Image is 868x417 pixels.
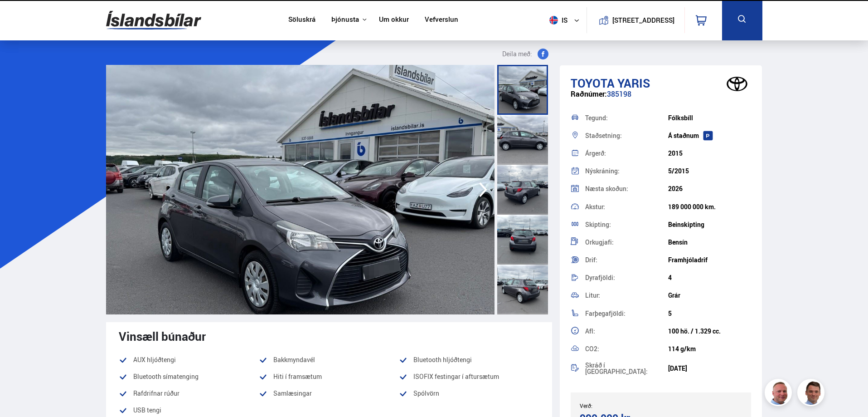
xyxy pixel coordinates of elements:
span: Toyota [571,75,615,91]
div: CO2: [585,346,668,352]
div: 2026 [668,185,751,192]
div: Staðsetning: [585,132,668,139]
img: FbJEzSuNWCJXmdc-.webp [799,380,826,407]
div: Bensín [668,239,751,246]
span: Deila með: [502,49,532,59]
li: Spólvörn [399,388,539,399]
div: Akstur: [585,204,668,210]
img: siFngHWaQ9KaOqBr.png [766,380,793,407]
div: 5/2015 [668,167,751,175]
div: [DATE] [668,365,751,372]
a: Vefverslun [425,15,458,25]
li: USB tengi [119,405,259,416]
button: Deila með: [499,49,552,59]
div: Skráð í [GEOGRAPHIC_DATA]: [585,362,668,375]
button: [STREET_ADDRESS] [616,16,671,24]
div: Farþegafjöldi: [585,310,668,317]
li: Bluetooth hljóðtengi [399,354,539,365]
li: AUX hljóðtengi [119,354,259,365]
div: Dyrafjöldi: [585,275,668,281]
div: Tegund: [585,115,668,121]
div: Nýskráning: [585,168,668,174]
img: 3561610.jpeg [106,65,495,314]
span: Raðnúmer: [571,89,607,99]
div: 5 [668,310,751,317]
div: Orkugjafi: [585,239,668,245]
li: Hiti í framsætum [259,371,399,382]
div: Vinsæll búnaður [119,329,539,343]
div: Fólksbíll [668,114,751,122]
div: Árgerð: [585,150,668,157]
div: Grár [668,292,751,299]
div: Á staðnum [668,132,751,139]
div: Næsta skoðun: [585,186,668,192]
li: Bluetooth símatenging [119,371,259,382]
a: Um okkur [379,15,409,25]
img: G0Ugv5HjCgRt.svg [106,5,201,35]
a: Söluskrá [288,15,315,25]
button: is [546,7,587,34]
div: Framhjóladrif [668,256,751,264]
div: 114 g/km [668,345,751,353]
div: 4 [668,274,751,281]
div: Afl: [585,328,668,334]
li: ISOFIX festingar í aftursætum [399,371,539,382]
img: brand logo [719,70,755,98]
div: Verð: [580,402,661,409]
div: 2015 [668,150,751,157]
div: Drif: [585,257,668,263]
li: Samlæsingar [259,388,399,399]
span: Yaris [617,75,650,91]
span: is [546,16,568,25]
li: Bakkmyndavél [259,354,399,365]
a: [STREET_ADDRESS] [592,7,679,33]
img: svg+xml;base64,PHN2ZyB4bWxucz0iaHR0cDovL3d3dy53My5vcmcvMjAwMC9zdmciIHdpZHRoPSI1MTIiIGhlaWdodD0iNT... [549,16,558,25]
div: Beinskipting [668,221,751,228]
div: 189 000 000 km. [668,203,751,211]
div: Skipting: [585,221,668,228]
div: Litur: [585,292,668,299]
div: 385198 [571,90,752,108]
div: 100 hö. / 1.329 cc. [668,328,751,335]
li: Rafdrifnar rúður [119,388,259,399]
button: Þjónusta [331,15,359,24]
